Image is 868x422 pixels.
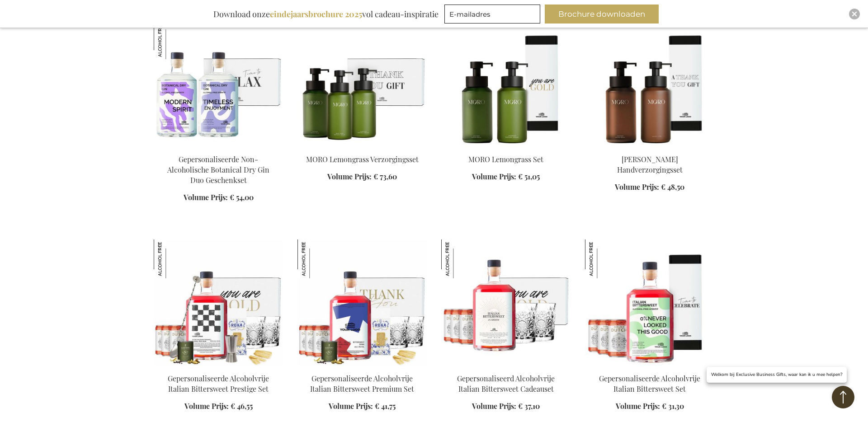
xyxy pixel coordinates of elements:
[184,192,254,203] a: Volume Prijs: € 54,00
[154,362,283,371] a: Gepersonaliseerde Alcoholvrije Italian Bittersweet Prestige Set Gepersonaliseerde Alcoholvrije It...
[270,9,362,19] b: eindejaarsbrochure 2025
[441,239,571,366] img: Personalised Non-Alcoholic Italian Bittersweet Gift
[441,362,571,371] a: Personalised Non-Alcoholic Italian Bittersweet Gift Gepersonaliseerd Alcoholvrije Italian Bitters...
[297,239,427,366] img: Personalised Non-Alcoholic Italian Bittersweet Premium Set
[518,401,540,411] span: € 37,10
[441,20,571,147] img: MORO Lemongrass Set
[468,155,543,164] a: MORO Lemongrass Set
[167,155,269,185] a: Gepersonaliseerde Non-Alcoholische Botanical Dry Gin Duo Geschenkset
[616,401,684,412] a: Volume Prijs: € 31,30
[373,172,397,181] span: € 73,60
[327,172,397,182] a: Volume Prijs: € 73,60
[518,172,540,181] span: € 51,05
[585,362,714,371] a: Personalised Non-Alcoholic Italian Bittersweet Set Gepersonaliseerde Alcoholvrije Italian Bitters...
[852,11,857,17] img: Close
[585,143,714,152] a: MORO Rosemary Handcare Set
[184,401,229,411] span: Volume Prijs:
[472,172,540,182] a: Volume Prijs: € 51,05
[209,5,443,23] div: Download onze vol cadeau-inspiratie
[457,374,555,394] a: Gepersonaliseerd Alcoholvrije Italian Bittersweet Cadeauset
[154,239,193,278] img: Gepersonaliseerde Alcoholvrije Italian Bittersweet Prestige Set
[615,182,684,192] a: Volume Prijs: € 48,50
[444,5,540,23] input: E-mailadres
[585,239,714,366] img: Personalised Non-Alcoholic Italian Bittersweet Set
[617,155,683,174] a: [PERSON_NAME] Handverzorgingsset
[297,239,336,278] img: Gepersonaliseerde Alcoholvrije Italian Bittersweet Premium Set
[585,239,624,278] img: Gepersonaliseerde Alcoholvrije Italian Bittersweet Set
[184,192,228,202] span: Volume Prijs:
[472,172,516,181] span: Volume Prijs:
[441,239,480,278] img: Gepersonaliseerd Alcoholvrije Italian Bittersweet Cadeauset
[327,172,372,181] span: Volume Prijs:
[329,401,373,411] span: Volume Prijs:
[615,182,659,192] span: Volume Prijs:
[310,374,414,394] a: Gepersonaliseerde Alcoholvrije Italian Bittersweet Premium Set
[184,401,253,412] a: Volume Prijs: € 46,55
[472,401,540,412] a: Volume Prijs: € 37,10
[306,155,419,164] a: MORO Lemongrass Verzorgingsset
[230,192,254,202] span: € 54,00
[599,374,700,394] a: Gepersonaliseerde Alcoholvrije Italian Bittersweet Set
[545,5,659,23] button: Brochure downloaden
[472,401,516,411] span: Volume Prijs:
[297,362,427,371] a: Personalised Non-Alcoholic Italian Bittersweet Premium Set Gepersonaliseerde Alcoholvrije Italian...
[444,5,543,26] form: marketing offers and promotions
[154,143,283,152] a: Personalised Non-Alcoholic Botanical Dry Gin Duo Gift Set Gepersonaliseerde Non-Alcoholische Bota...
[375,401,396,411] span: € 41,75
[616,401,660,411] span: Volume Prijs:
[662,401,684,411] span: € 31,30
[154,20,283,147] img: Personalised Non-Alcoholic Botanical Dry Gin Duo Gift Set
[441,143,571,152] a: MORO Lemongrass Set
[849,9,860,19] div: Close
[329,401,396,412] a: Volume Prijs: € 41,75
[297,20,427,147] img: MORO Lemongrass Care Set
[168,374,269,394] a: Gepersonaliseerde Alcoholvrije Italian Bittersweet Prestige Set
[585,20,714,147] img: MORO Rosemary Handcare Set
[231,401,253,411] span: € 46,55
[154,20,193,59] img: Gepersonaliseerde Non-Alcoholische Botanical Dry Gin Duo Geschenkset
[661,182,684,192] span: € 48,50
[297,143,427,152] a: MORO Lemongrass Care Set
[154,239,283,366] img: Gepersonaliseerde Alcoholvrije Italian Bittersweet Prestige Set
